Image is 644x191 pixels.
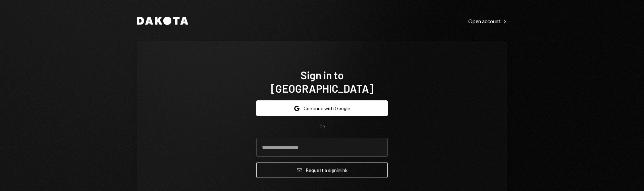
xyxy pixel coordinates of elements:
h1: Sign in to [GEOGRAPHIC_DATA] [256,68,388,95]
div: Open account [468,18,507,25]
a: Open account [468,17,507,25]
div: OR [319,124,325,130]
button: Continue with Google [256,100,388,116]
button: Request a signinlink [256,162,388,178]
